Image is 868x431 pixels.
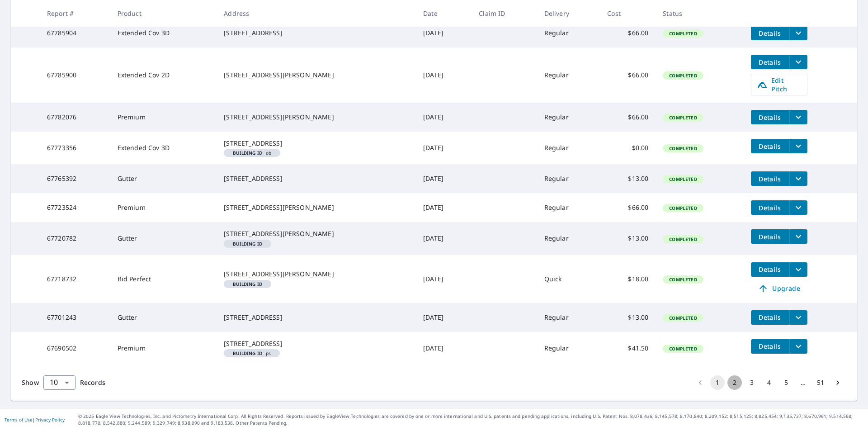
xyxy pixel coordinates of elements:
[756,232,783,241] span: Details
[664,236,702,242] span: Completed
[600,193,656,222] td: $66.00
[813,375,828,390] button: Go to page 51
[789,339,807,354] button: filesDropdownBtn-67690502
[224,28,409,38] div: [STREET_ADDRESS]
[537,303,600,332] td: Regular
[35,417,65,423] a: Privacy Policy
[22,378,39,387] span: Show
[757,76,802,93] span: Edit Pitch
[751,281,807,296] a: Upgrade
[110,303,217,332] td: Gutter
[78,413,863,426] p: © 2025 Eagle View Technologies, Inc. and Pictometry International Corp. All Rights Reserved. Repo...
[600,332,656,365] td: $41.50
[416,303,472,332] td: [DATE]
[224,174,409,183] div: [STREET_ADDRESS]
[537,19,600,47] td: Regular
[664,145,702,152] span: Completed
[664,346,702,352] span: Completed
[762,375,776,390] button: Go to page 4
[224,313,409,322] div: [STREET_ADDRESS]
[751,171,789,186] button: detailsBtn-67765392
[664,315,702,321] span: Completed
[416,332,472,365] td: [DATE]
[537,103,600,132] td: Regular
[416,164,472,193] td: [DATE]
[600,164,656,193] td: $13.00
[537,193,600,222] td: Regular
[600,47,656,103] td: $66.00
[110,332,217,365] td: Premium
[727,375,742,390] button: Go to page 2
[751,139,789,153] button: detailsBtn-67773356
[664,72,702,79] span: Completed
[789,262,807,277] button: filesDropdownBtn-67718732
[789,171,807,186] button: filesDropdownBtn-67765392
[789,229,807,244] button: filesDropdownBtn-67720782
[537,255,600,303] td: Quick
[751,110,789,124] button: detailsBtn-67782076
[416,132,472,164] td: [DATE]
[830,375,845,390] button: Go to next page
[110,193,217,222] td: Premium
[537,164,600,193] td: Regular
[233,351,262,355] em: Building ID
[416,103,472,132] td: [DATE]
[537,222,600,255] td: Regular
[43,375,75,390] div: Show 10 records
[751,310,789,325] button: detailsBtn-67701243
[600,103,656,132] td: $66.00
[110,132,217,164] td: Extended Cov 3D
[110,222,217,255] td: Gutter
[416,255,472,303] td: [DATE]
[600,303,656,332] td: $13.00
[600,132,656,164] td: $0.00
[40,132,110,164] td: 67773356
[416,193,472,222] td: [DATE]
[40,222,110,255] td: 67720782
[751,55,789,69] button: detailsBtn-67785900
[40,255,110,303] td: 67718732
[110,19,217,47] td: Extended Cov 3D
[756,265,783,274] span: Details
[751,229,789,244] button: detailsBtn-67720782
[756,58,783,66] span: Details
[233,151,262,155] em: Building ID
[233,242,262,246] em: Building ID
[779,375,793,390] button: Go to page 5
[5,417,65,422] p: |
[224,203,409,212] div: [STREET_ADDRESS][PERSON_NAME]
[664,176,702,182] span: Completed
[751,339,789,354] button: detailsBtn-67690502
[537,332,600,365] td: Regular
[224,270,409,279] div: [STREET_ADDRESS][PERSON_NAME]
[224,339,409,348] div: [STREET_ADDRESS]
[110,47,217,103] td: Extended Cov 2D
[537,132,600,164] td: Regular
[664,205,702,211] span: Completed
[110,164,217,193] td: Gutter
[40,303,110,332] td: 67701243
[80,378,105,387] span: Records
[40,19,110,47] td: 67785904
[43,370,75,395] div: 10
[224,229,409,238] div: [STREET_ADDRESS][PERSON_NAME]
[789,110,807,124] button: filesDropdownBtn-67782076
[756,29,783,38] span: Details
[756,142,783,151] span: Details
[789,310,807,325] button: filesDropdownBtn-67701243
[110,103,217,132] td: Premium
[40,332,110,365] td: 67690502
[664,114,702,121] span: Completed
[756,113,783,122] span: Details
[789,139,807,153] button: filesDropdownBtn-67773356
[600,255,656,303] td: $18.00
[227,351,276,355] span: ps
[789,55,807,69] button: filesDropdownBtn-67785900
[110,255,217,303] td: Bid Perfect
[756,283,802,294] span: Upgrade
[40,193,110,222] td: 67723524
[756,204,783,212] span: Details
[756,313,783,322] span: Details
[756,342,783,350] span: Details
[40,47,110,103] td: 67785900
